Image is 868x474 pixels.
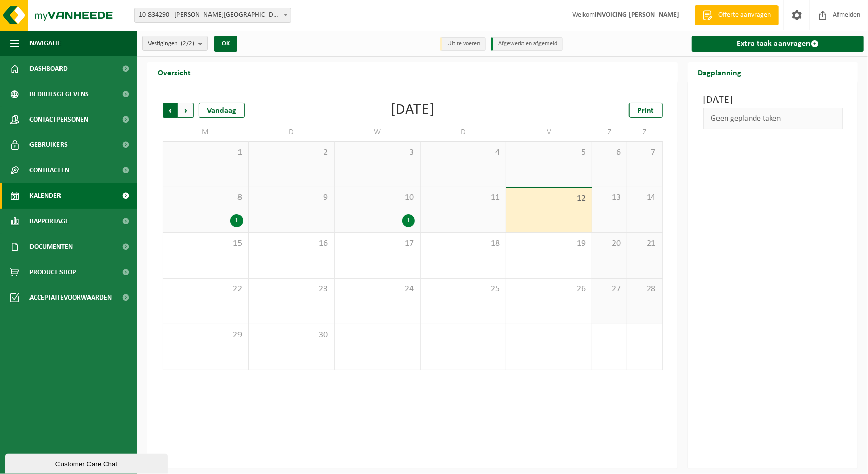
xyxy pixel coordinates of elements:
[29,183,61,209] span: Kalender
[597,284,622,295] span: 27
[29,285,112,310] span: Acceptatievoorwaarden
[512,193,587,204] span: 12
[147,62,201,82] h2: Overzicht
[254,238,329,249] span: 16
[249,123,335,141] td: D
[340,284,415,295] span: 24
[715,10,773,20] span: Offerte aanvragen
[29,107,88,132] span: Contactpersonen
[402,214,415,227] div: 1
[199,103,245,118] div: Vandaag
[254,147,329,158] span: 2
[627,123,663,141] td: Z
[254,192,329,203] span: 9
[163,123,249,141] td: M
[692,36,864,52] a: Extra taak aanvragen
[340,192,415,203] span: 10
[633,238,657,249] span: 21
[512,147,587,158] span: 5
[512,238,587,249] span: 19
[181,40,194,47] count: (2/2)
[597,147,622,158] span: 6
[29,31,61,56] span: Navigatie
[168,238,243,249] span: 15
[340,147,415,158] span: 3
[135,8,291,22] span: 10-834290 - EGGERMONT STEFANIE - TORHOUT
[168,330,243,341] span: 29
[695,5,779,25] a: Offerte aanvragen
[391,103,435,118] div: [DATE]
[148,36,194,51] span: Vestigingen
[142,36,208,51] button: Vestigingen(2/2)
[426,192,501,203] span: 11
[633,147,657,158] span: 7
[512,284,587,295] span: 26
[335,123,421,141] td: W
[168,284,243,295] span: 22
[629,103,663,118] a: Print
[688,62,752,82] h2: Dagplanning
[426,238,501,249] span: 18
[440,37,486,51] li: Uit te voeren
[168,192,243,203] span: 8
[29,209,69,234] span: Rapportage
[29,259,76,285] span: Product Shop
[592,123,627,141] td: Z
[5,452,170,474] iframe: chat widget
[29,234,73,259] span: Documenten
[426,284,501,295] span: 25
[426,147,501,158] span: 4
[29,132,68,158] span: Gebruikers
[254,284,329,295] span: 23
[597,238,622,249] span: 20
[163,103,178,118] span: Vorige
[597,192,622,203] span: 13
[134,8,291,23] span: 10-834290 - EGGERMONT STEFANIE - TORHOUT
[633,192,657,203] span: 14
[637,107,654,115] span: Print
[506,123,592,141] td: V
[595,11,679,19] strong: INVOICING [PERSON_NAME]
[29,81,89,107] span: Bedrijfsgegevens
[178,103,194,118] span: Volgende
[168,147,243,158] span: 1
[491,37,563,51] li: Afgewerkt en afgemeld
[703,108,843,129] div: Geen geplande taken
[633,284,657,295] span: 28
[421,123,506,141] td: D
[340,238,415,249] span: 17
[29,56,68,81] span: Dashboard
[254,330,329,341] span: 30
[703,93,843,108] h3: [DATE]
[214,36,237,52] button: OK
[230,214,243,227] div: 1
[29,158,69,183] span: Contracten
